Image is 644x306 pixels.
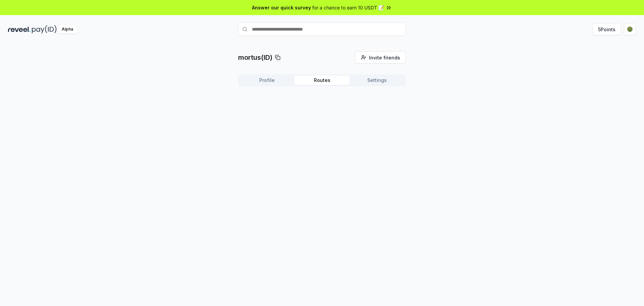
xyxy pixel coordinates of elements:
button: Settings [350,76,405,85]
button: 5Points [592,23,621,35]
span: for a chance to earn 10 USDT 📝 [312,4,384,11]
div: Alpha [58,25,77,34]
img: reveel_dark [8,25,31,34]
p: mortus(ID) [238,53,272,62]
span: Answer our quick survey [252,4,311,11]
button: Profile [239,76,294,85]
button: Invite friends [355,51,406,63]
img: pay_id [32,25,57,34]
span: Invite friends [369,54,400,61]
button: Routes [294,76,350,85]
